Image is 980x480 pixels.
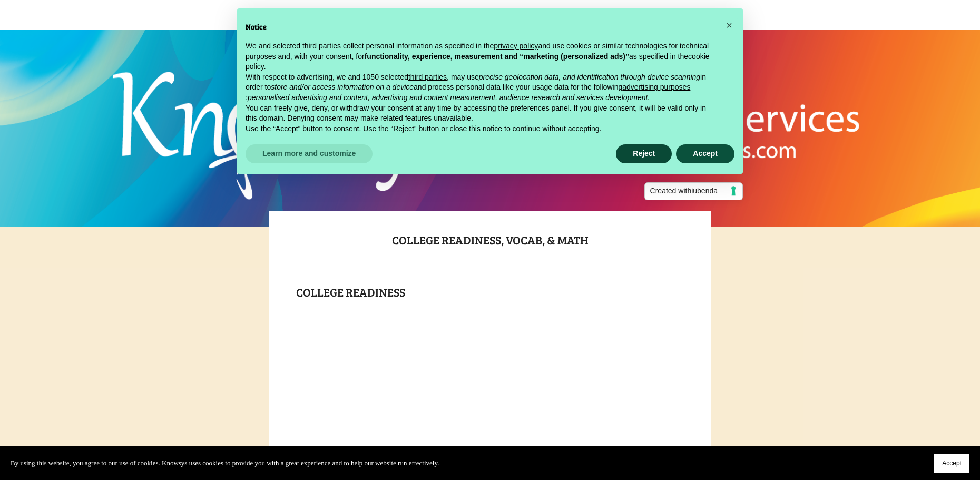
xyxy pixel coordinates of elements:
[246,52,710,71] a: cookie policy
[934,454,969,473] button: Accept
[622,82,690,93] button: advertising purposes
[246,72,718,103] p: With respect to advertising, we and 1050 selected , may use in order to and process personal data...
[479,73,700,81] em: precise geolocation data, and identification through device scanning
[408,72,447,83] button: third parties
[691,187,718,195] span: iubenda
[271,83,414,91] em: store and/or access information on a device
[644,182,743,200] a: Created withiubenda
[650,186,724,197] span: Created with
[296,230,684,268] h1: College readiness, Vocab, & Math
[246,21,718,33] h2: Notice
[676,144,734,163] button: Accept
[296,282,684,301] h1: College Readiness
[494,42,538,50] a: privacy policy
[365,52,629,61] strong: functionality, experience, measurement and “marketing (personalized ads)”
[942,459,962,467] span: Accept
[616,144,672,163] button: Reject
[726,19,732,31] span: ×
[246,144,373,163] button: Learn more and customize
[246,41,718,72] p: We and selected third parties collect personal information as specified in the and use cookies or...
[248,93,650,102] em: personalised advertising and content, advertising and content measurement, audience research and ...
[246,103,718,124] p: You can freely give, deny, or withdraw your consent at any time by accessing the preferences pane...
[246,124,718,134] p: Use the “Accept” button to consent. Use the “Reject” button or close this notice to continue with...
[11,457,439,469] p: By using this website, you agree to our use of cookies. Knowsys uses cookies to provide you with ...
[721,17,738,34] button: Close this notice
